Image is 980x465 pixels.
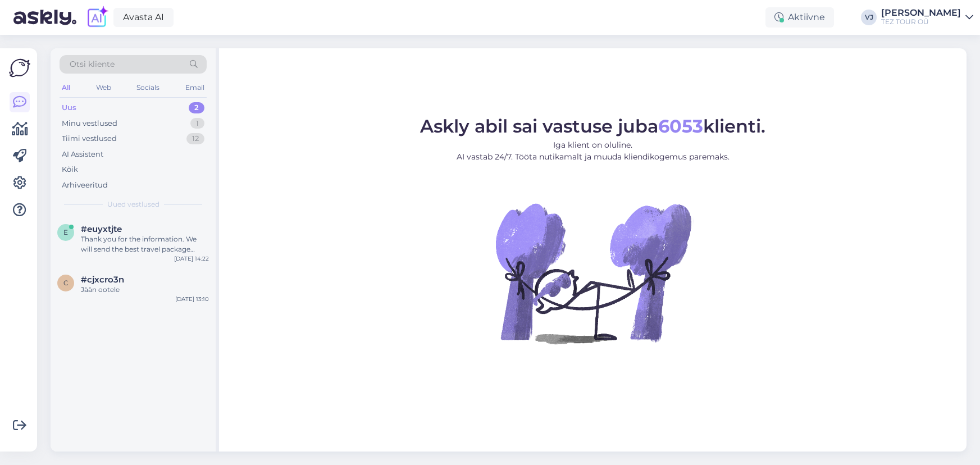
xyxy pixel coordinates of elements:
div: Uus [62,102,76,113]
span: #euyxtjte [81,224,122,234]
a: Avasta AI [113,8,174,27]
div: 12 [186,133,204,144]
div: All [60,80,72,95]
div: Aktiivne [765,7,834,28]
img: Askly Logo [9,57,30,79]
span: Askly abil sai vastuse juba klienti. [420,115,765,137]
div: Email [183,80,207,95]
div: Kõik [62,164,78,175]
p: Iga klient on oluline. AI vastab 24/7. Tööta nutikamalt ja muuda kliendikogemus paremaks. [420,139,765,163]
img: explore-ai [85,6,109,29]
span: Uued vestlused [107,199,159,209]
div: Tiimi vestlused [62,133,117,144]
span: e [63,228,68,236]
div: TEZ TOUR OÜ [881,17,961,26]
span: #cjxcro3n [81,275,124,285]
div: VJ [861,10,877,25]
span: c [63,279,69,287]
div: Web [94,80,113,95]
div: 1 [190,118,204,129]
img: No Chat active [492,172,694,374]
div: 2 [189,102,204,113]
div: Arhiveeritud [62,180,108,191]
b: 6053 [658,115,703,137]
div: AI Assistent [62,149,103,160]
a: [PERSON_NAME]TEZ TOUR OÜ [881,8,973,26]
div: [DATE] 13:10 [175,295,209,303]
div: [DATE] 14:22 [174,254,209,263]
span: Otsi kliente [70,58,115,70]
div: Thank you for the information. We will send the best travel package offers for Egypt to your emai... [81,234,209,254]
div: Minu vestlused [62,118,117,129]
div: Jään ootele [81,285,209,295]
div: Socials [134,80,162,95]
div: [PERSON_NAME] [881,8,961,17]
